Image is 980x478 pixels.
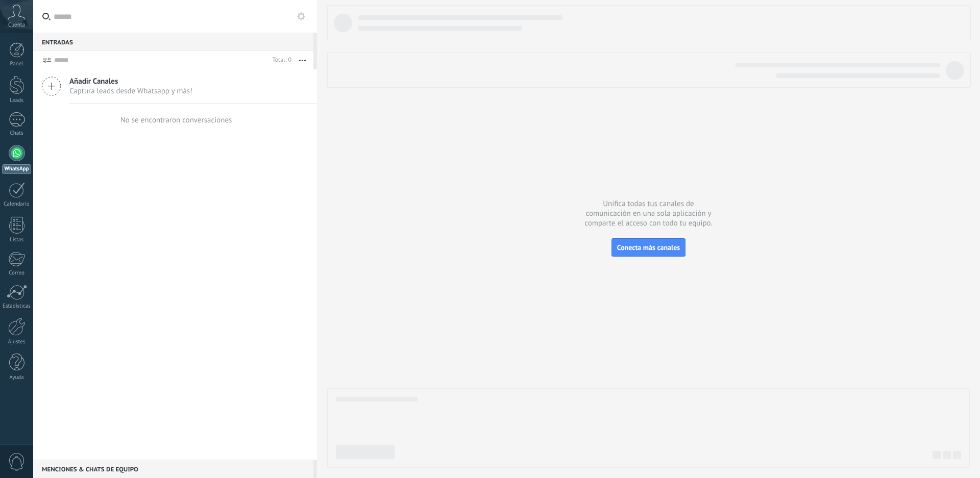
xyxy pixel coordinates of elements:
span: Añadir Canales [69,77,192,86]
span: Captura leads desde Whatsapp y más! [69,86,192,96]
div: Calendario [2,201,32,208]
div: Entradas [33,33,313,51]
button: Conecta más canales [611,238,685,257]
div: Ajustes [2,339,32,345]
div: Listas [2,237,32,243]
div: No se encontraron conversaciones [120,115,232,125]
div: Chats [2,130,32,137]
span: Cuenta [8,22,25,29]
div: Menciones & Chats de equipo [33,460,313,478]
div: WhatsApp [2,164,31,174]
div: Correo [2,270,32,276]
div: Total: 0 [268,55,291,65]
div: Estadísticas [2,303,32,310]
div: Panel [2,61,32,67]
span: Conecta más canales [617,243,680,252]
div: Leads [2,97,32,104]
div: Ayuda [2,374,32,381]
